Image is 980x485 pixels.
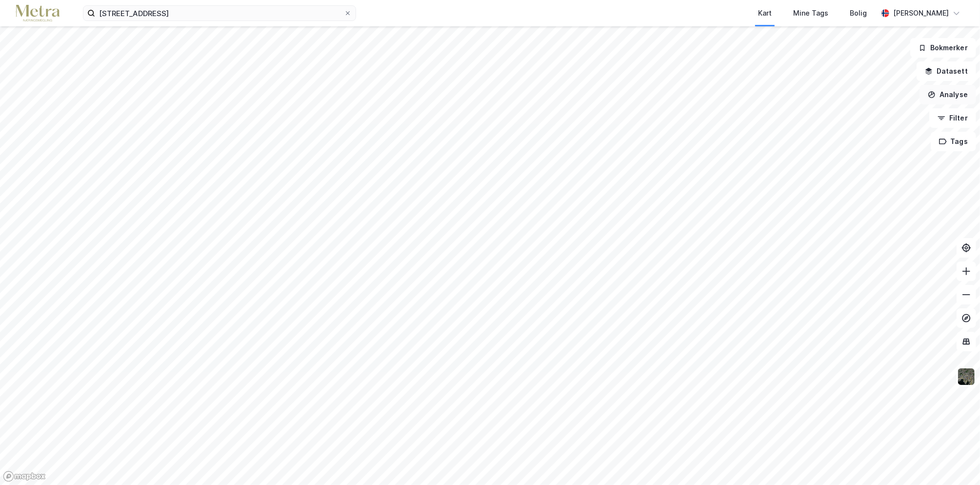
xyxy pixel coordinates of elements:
[929,108,976,128] button: Filter
[931,438,980,485] div: Kontrollprogram for chat
[16,5,60,22] img: metra-logo.256734c3b2bbffee19d4.png
[850,7,867,19] div: Bolig
[758,7,772,19] div: Kart
[931,438,980,485] iframe: Chat Widget
[931,132,976,151] button: Tags
[95,6,344,20] input: Søk på adresse, matrikkel, gårdeiere, leietakere eller personer
[910,38,976,58] button: Bokmerker
[793,7,828,19] div: Mine Tags
[3,471,46,482] a: Mapbox homepage
[920,85,976,104] button: Analyse
[893,7,949,19] div: [PERSON_NAME]
[917,61,976,81] button: Datasett
[957,367,976,386] img: 9k=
